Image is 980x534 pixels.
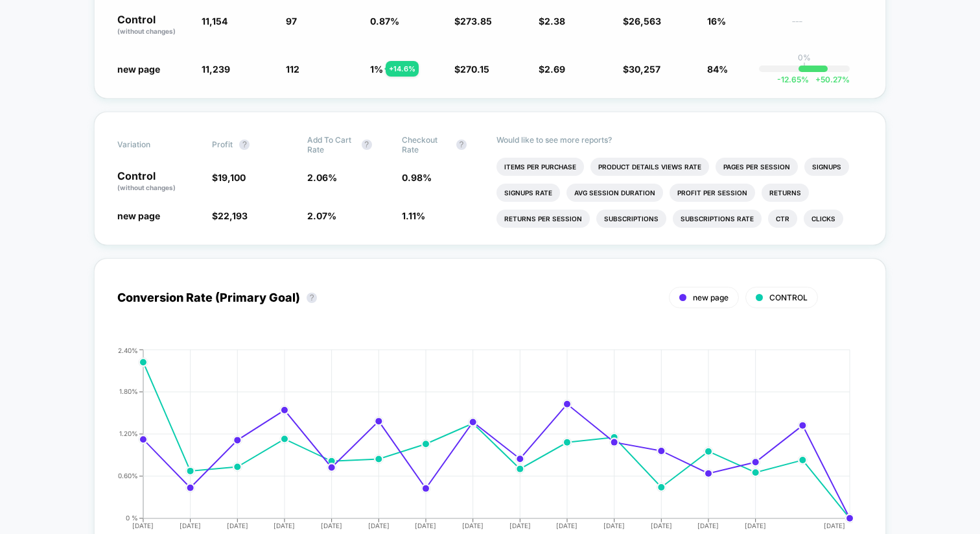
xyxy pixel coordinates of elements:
button: ? [456,140,467,150]
li: Returns [762,184,809,202]
p: Control [117,14,189,36]
span: 2.69 [544,64,565,75]
span: 0.98 % [402,172,432,183]
span: CONTROL [769,293,808,302]
button: ? [362,140,372,150]
li: Avg Session Duration [566,184,663,202]
span: $ [539,16,565,27]
span: 97 [286,16,297,27]
span: 50.27 % [809,75,850,84]
tspan: [DATE] [321,522,342,529]
tspan: [DATE] [651,522,672,529]
tspan: [DATE] [132,522,154,529]
span: new page [693,293,729,302]
tspan: [DATE] [180,522,201,529]
span: 19,100 [218,172,246,183]
tspan: [DATE] [603,522,625,529]
li: Product Details Views Rate [590,158,709,176]
span: 11,239 [202,64,230,75]
span: 2.06 % [307,172,337,183]
tspan: 0 % [126,514,138,522]
li: Subscriptions Rate [673,210,762,228]
span: + [815,75,821,84]
li: Pages Per Session [716,158,798,176]
span: Checkout Rate [402,135,450,154]
span: $ [212,172,246,183]
span: 2.07 % [307,210,336,221]
span: $ [623,16,661,27]
span: $ [454,16,492,27]
div: + 14.6 % [386,61,419,77]
span: 112 [286,64,299,75]
span: $ [454,64,489,75]
span: 22,193 [218,210,248,221]
button: ? [307,293,317,303]
span: 1.11 % [402,210,425,221]
tspan: [DATE] [509,522,531,529]
tspan: [DATE] [368,522,390,529]
tspan: 1.20% [119,430,138,437]
p: 0% [798,53,811,62]
tspan: 2.40% [118,346,138,354]
span: new page [117,210,160,221]
tspan: [DATE] [745,522,767,529]
span: 270.15 [460,64,489,75]
li: Signups Rate [496,184,560,202]
span: 273.85 [460,16,492,27]
p: Control [117,171,199,193]
p: | [803,62,806,72]
span: 30,257 [629,64,660,75]
span: new page [117,64,160,75]
span: --- [791,18,863,36]
tspan: [DATE] [824,522,846,529]
span: 26,563 [629,16,661,27]
li: Returns Per Session [496,210,590,228]
tspan: [DATE] [415,522,436,529]
li: Subscriptions [596,210,666,228]
span: 16% [707,16,726,27]
li: Signups [804,158,849,176]
tspan: [DATE] [274,522,295,529]
span: Profit [212,140,233,149]
span: $ [212,210,248,221]
span: -12.65 % [777,75,809,84]
tspan: 0.60% [118,472,138,479]
span: Add To Cart Rate [307,135,355,154]
span: 11,154 [202,16,227,27]
li: Profit Per Session [670,184,755,202]
tspan: 1.80% [119,387,138,395]
button: ? [239,140,250,150]
span: $ [539,64,565,75]
li: Clicks [804,210,843,228]
span: (without changes) [117,27,176,35]
span: 0.87 % [370,16,399,27]
p: Would like to see more reports? [496,135,863,145]
tspan: [DATE] [227,522,248,529]
tspan: [DATE] [557,522,578,529]
tspan: [DATE] [698,522,719,529]
tspan: [DATE] [462,522,484,529]
span: Variation [117,135,189,154]
span: (without changes) [117,184,176,191]
span: 84% [707,64,728,75]
li: Ctr [768,210,797,228]
span: $ [623,64,660,75]
span: 2.38 [544,16,565,27]
li: Items Per Purchase [496,158,584,176]
span: 1 % [370,64,383,75]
